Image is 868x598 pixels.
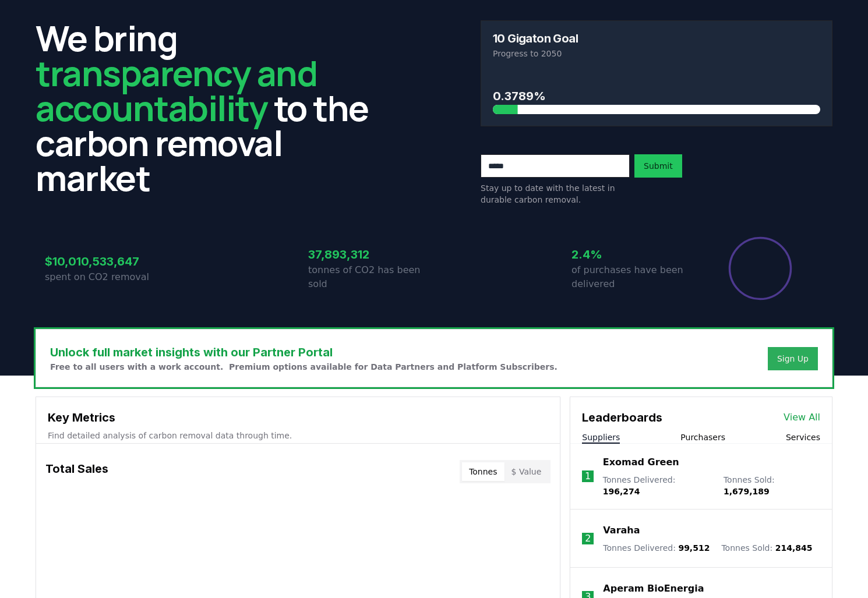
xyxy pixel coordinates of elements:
h3: $10,010,533,647 [45,253,171,270]
button: Services [786,431,820,443]
span: 214,845 [775,543,813,553]
span: 196,274 [603,487,640,496]
p: Stay up to date with the latest in durable carbon removal. [481,182,630,206]
a: Exomad Green [603,455,679,469]
p: 1 [585,469,591,483]
button: Sign Up [768,347,818,370]
a: Sign Up [777,353,809,365]
p: spent on CO2 removal [45,270,171,284]
h3: Unlock full market insights with our Partner Portal [50,344,558,361]
button: Submit [634,154,682,178]
p: Tonnes Delivered : [603,474,712,497]
span: 1,679,189 [724,487,770,496]
div: Percentage of sales delivered [728,236,793,301]
p: tonnes of CO2 has been sold [308,263,434,291]
h3: 0.3789% [493,87,820,105]
h3: 2.4% [571,246,697,263]
button: Suppliers [582,431,620,443]
p: Tonnes Delivered : [603,542,710,554]
h3: Key Metrics [48,409,548,426]
p: Progress to 2050 [493,48,820,59]
p: Free to all users with a work account. Premium options available for Data Partners and Platform S... [50,361,558,373]
a: View All [784,411,820,424]
button: Purchasers [680,431,725,443]
h2: We bring to the carbon removal market [36,20,387,195]
p: 2 [585,532,591,546]
h3: 37,893,312 [308,246,434,263]
button: Tonnes [462,462,504,481]
p: Find detailed analysis of carbon removal data through time. [48,430,548,441]
span: 99,512 [678,543,710,553]
p: of purchases have been delivered [571,263,697,291]
h3: Leaderboards [582,409,662,426]
a: Aperam BioEnergia [603,582,704,596]
button: $ Value [504,462,549,481]
h3: 10 Gigaton Goal [493,33,578,44]
p: Tonnes Sold : [721,542,812,554]
p: Tonnes Sold : [724,474,820,497]
a: Varaha [603,523,640,537]
span: transparency and accountability [36,49,317,132]
h3: Total Sales [45,460,108,483]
